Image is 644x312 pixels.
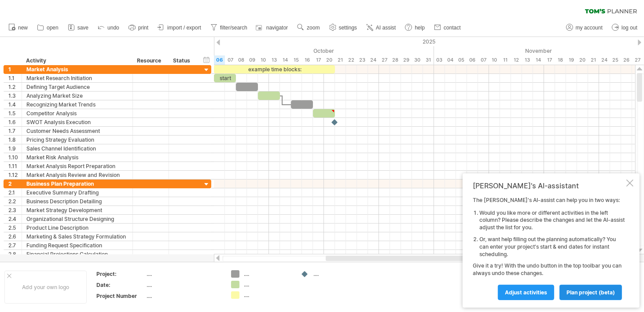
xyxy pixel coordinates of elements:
div: Tuesday, 21 October 2025 [335,55,346,65]
div: Wednesday, 12 November 2025 [511,55,522,65]
div: Friday, 7 November 2025 [478,55,489,65]
div: Customer Needs Assessment [26,127,128,135]
a: Adjust activities [498,285,554,300]
div: 1.6 [8,118,22,126]
div: 1.9 [8,144,22,153]
div: Market Strategy Development [26,206,128,214]
div: Friday, 10 October 2025 [258,55,269,65]
div: Tuesday, 14 October 2025 [280,55,291,65]
a: print [126,22,151,33]
div: 1.10 [8,153,22,162]
a: import / export [155,22,204,33]
li: Would you like more or different activities in the left column? Please describe the changes and l... [479,209,625,231]
div: example time blocks: [214,65,335,73]
div: Wednesday, 8 October 2025 [236,55,247,65]
div: Thursday, 13 November 2025 [522,55,533,65]
div: Monday, 6 October 2025 [214,55,225,65]
div: Activity [26,56,128,65]
div: 2.6 [8,232,22,241]
li: Or, want help filling out the planning automatically? You can enter your project's start & end da... [479,236,625,258]
span: plan project (beta) [567,289,615,296]
a: undo [96,22,122,33]
a: help [403,22,427,33]
div: 1.4 [8,100,22,109]
div: Executive Summary Drafting [26,188,128,197]
div: Analyzing Market Size [26,92,128,100]
div: Resource [137,56,164,65]
div: Tuesday, 25 November 2025 [610,55,621,65]
a: filter/search [208,22,250,33]
a: navigator [254,22,291,33]
div: 2.4 [8,215,22,223]
a: log out [610,22,640,33]
div: 2.7 [8,241,22,250]
div: Market Risk Analysis [26,153,128,162]
div: Wednesday, 29 October 2025 [401,55,412,65]
div: Market Analysis Report Preparation [26,162,128,170]
div: 2.3 [8,206,22,214]
a: my account [564,22,605,33]
div: The [PERSON_NAME]'s AI-assist can help you in two ways: Give it a try! With the undo button in th... [473,197,625,300]
div: Tuesday, 28 October 2025 [390,55,401,65]
span: log out [622,25,637,31]
div: Friday, 21 November 2025 [588,55,599,65]
div: 1.11 [8,162,22,170]
div: 2 [8,180,22,188]
div: Market Analysis [26,65,128,73]
div: Market Research Initiation [26,74,128,82]
div: Recognizing Market Trends [26,100,128,109]
div: Wednesday, 22 October 2025 [346,55,357,65]
div: Project: [96,270,145,278]
div: Project Number [96,292,145,300]
div: Monday, 10 November 2025 [489,55,500,65]
div: Pricing Strategy Evaluation [26,136,128,144]
div: 2.1 [8,188,22,197]
div: Friday, 14 November 2025 [533,55,544,65]
a: open [35,22,61,33]
div: Friday, 31 October 2025 [423,55,434,65]
div: Tuesday, 7 October 2025 [225,55,236,65]
div: Status [173,56,192,65]
span: filter/search [220,25,247,31]
span: my account [576,25,603,31]
a: new [6,22,30,33]
div: Sales Channel Identification [26,144,128,153]
div: Defining Target Audience [26,83,128,91]
span: contact [444,25,461,31]
div: Date: [96,281,145,289]
div: .... [244,291,292,299]
div: Tuesday, 18 November 2025 [555,55,566,65]
a: contact [432,22,464,33]
div: Thursday, 27 November 2025 [632,55,643,65]
div: .... [147,281,221,289]
div: Business Plan Preparation [26,180,128,188]
div: 1.3 [8,92,22,100]
div: 2.8 [8,250,22,258]
div: Monday, 3 November 2025 [434,55,445,65]
div: October 2025 [181,46,434,55]
div: Organizational Structure Designing [26,215,128,223]
div: Financial Projections Calculation [26,250,128,258]
div: Thursday, 30 October 2025 [412,55,423,65]
div: Wednesday, 5 November 2025 [456,55,467,65]
div: Monday, 24 November 2025 [599,55,610,65]
div: Thursday, 23 October 2025 [357,55,368,65]
div: Thursday, 6 November 2025 [467,55,478,65]
div: Monday, 27 October 2025 [379,55,390,65]
span: undo [107,25,119,31]
div: 1.7 [8,127,22,135]
div: .... [147,292,221,300]
div: Monday, 17 November 2025 [544,55,555,65]
span: Adjust activities [505,289,547,296]
div: 2.2 [8,197,22,206]
div: 1.1 [8,74,22,82]
div: Friday, 17 October 2025 [313,55,324,65]
div: .... [147,270,221,278]
div: 2.5 [8,224,22,232]
div: Tuesday, 4 November 2025 [445,55,456,65]
div: .... [244,281,292,288]
div: Market Analysis Review and Revision [26,171,128,179]
div: Wednesday, 19 November 2025 [566,55,577,65]
div: SWOT Analysis Execution [26,118,128,126]
a: AI assist [364,22,398,33]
